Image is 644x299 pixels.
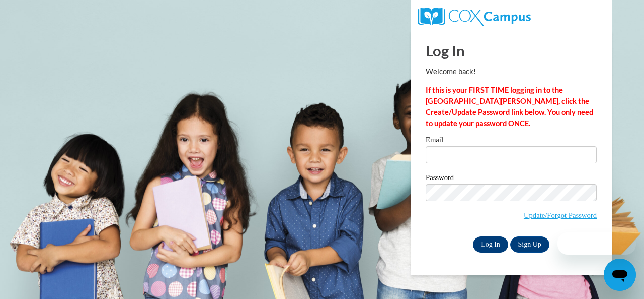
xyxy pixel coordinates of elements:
[604,259,636,291] iframe: Button to launch messaging window
[426,174,597,184] label: Password
[426,86,593,128] strong: If this is your FIRST TIME logging in to the [GEOGRAPHIC_DATA][PERSON_NAME], click the Create/Upd...
[524,211,597,219] a: Update/Forgot Password
[418,8,531,26] img: COX Campus
[426,136,597,146] label: Email
[557,232,636,255] iframe: Message from company
[426,66,597,77] p: Welcome back!
[473,236,508,253] input: Log In
[510,236,549,253] a: Sign Up
[426,40,597,61] h1: Log In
